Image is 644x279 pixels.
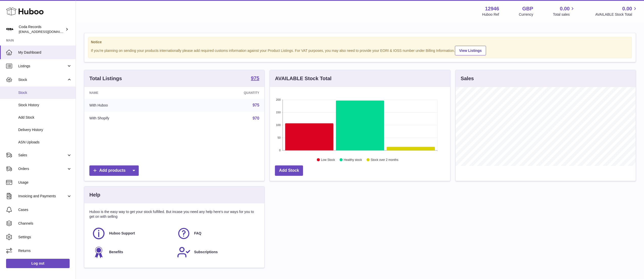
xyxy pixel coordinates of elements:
span: 0.00 [560,5,570,12]
span: ASN Uploads [18,140,72,145]
a: Subscriptions [177,245,257,259]
span: Benefits [109,250,123,254]
text: Low Stock [321,158,335,162]
a: Log out [6,259,70,268]
text: 100 [276,123,280,126]
text: 200 [276,98,280,101]
td: With Huboo [84,99,182,112]
strong: 12946 [485,5,499,12]
img: haz@pcatmedia.com [6,26,14,33]
span: Listings [18,64,67,69]
a: FAQ [177,227,257,240]
span: Settings [18,235,72,240]
span: AVAILABLE Stock Total [595,12,638,17]
div: If you're planning on sending your products internationally please add required customs informati... [91,45,629,55]
h3: Help [89,191,100,198]
span: Sales [18,153,67,158]
a: 0.00 Total sales [553,5,575,17]
span: Stock [18,90,72,95]
span: Orders [18,166,67,171]
td: With Shopify [84,112,182,125]
span: Cases [18,207,72,212]
a: 975 [251,76,259,82]
th: Quantity [182,87,265,99]
a: Benefits [92,245,172,259]
span: Channels [18,221,72,226]
h3: AVAILABLE Stock Total [275,75,331,82]
span: Invoicing and Payments [18,194,67,199]
th: Name [84,87,182,99]
span: FAQ [194,231,202,236]
span: Huboo Support [109,231,135,236]
span: Stock [18,77,67,82]
a: Add products [89,165,139,176]
span: Usage [18,180,72,185]
span: Returns [18,248,72,253]
span: Stock History [18,103,72,108]
div: Currency [519,12,533,17]
text: 0 [279,149,281,152]
a: 0.00 AVAILABLE Stock Total [595,5,638,17]
span: Add Stock [18,115,72,120]
text: 50 [278,136,281,139]
text: 150 [276,111,280,114]
strong: Notice [91,40,629,45]
text: Stock over 2 months [371,158,398,162]
h3: Sales [461,75,474,82]
span: [EMAIL_ADDRESS][DOMAIN_NAME] [19,30,74,34]
a: 970 [253,116,259,120]
p: Huboo is the easy way to get your stock fulfilled. But incase you need any help here's our ways f... [89,209,259,219]
strong: 975 [251,76,259,81]
strong: GBP [522,5,533,12]
text: Healthy stock [344,158,362,162]
a: Huboo Support [92,227,172,240]
a: 975 [253,103,259,107]
span: Subscriptions [194,250,218,254]
span: Total sales [553,12,575,17]
a: View Listings [455,46,486,55]
div: Coda Records [19,25,64,34]
a: Add Stock [275,165,303,176]
h3: Total Listings [89,75,122,82]
span: 0.00 [622,5,632,12]
span: My Dashboard [18,50,72,55]
span: Delivery History [18,127,72,132]
div: Huboo Ref [482,12,499,17]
